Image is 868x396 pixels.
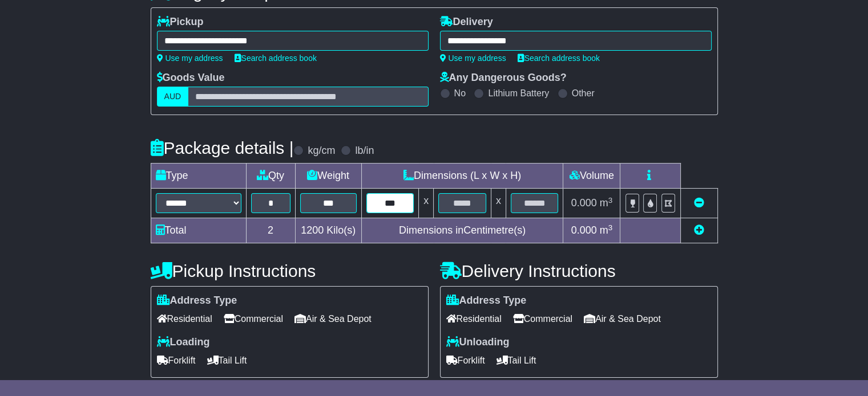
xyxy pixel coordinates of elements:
[496,352,536,369] span: Tail Lift
[246,218,295,243] td: 2
[157,16,204,28] label: Pickup
[246,164,295,189] td: Qty
[608,196,613,205] sup: 3
[157,295,237,307] label: Address Type
[224,310,283,328] span: Commercial
[157,336,210,349] label: Loading
[361,164,563,189] td: Dimensions (L x W x H)
[361,218,563,243] td: Dimensions in Centimetre(s)
[440,54,506,63] a: Use my address
[157,87,189,107] label: AUD
[157,352,196,369] span: Forklift
[563,164,620,189] td: Volume
[157,72,225,84] label: Goods Value
[571,197,597,209] span: 0.000
[295,218,361,243] td: Kilo(s)
[694,197,704,209] a: Remove this item
[151,262,429,280] h4: Pickup Instructions
[491,189,506,218] td: x
[440,72,567,84] label: Any Dangerous Goods?
[572,88,595,99] label: Other
[151,164,246,189] td: Type
[446,336,510,349] label: Unloading
[600,197,613,209] span: m
[207,352,247,369] span: Tail Lift
[446,295,527,307] label: Address Type
[355,145,374,157] label: lb/in
[584,310,661,328] span: Air & Sea Depot
[446,310,502,328] span: Residential
[151,218,246,243] td: Total
[151,138,294,157] h4: Package details |
[301,224,324,236] span: 1200
[440,16,493,28] label: Delivery
[446,352,485,369] span: Forklift
[157,310,212,328] span: Residential
[488,88,549,99] label: Lithium Battery
[600,224,613,236] span: m
[454,88,466,99] label: No
[518,54,600,63] a: Search address book
[440,262,718,280] h4: Delivery Instructions
[308,145,335,157] label: kg/cm
[294,310,372,328] span: Air & Sea Depot
[608,223,613,232] sup: 3
[295,164,361,189] td: Weight
[571,224,597,236] span: 0.000
[513,310,572,328] span: Commercial
[157,54,223,63] a: Use my address
[235,54,317,63] a: Search address book
[694,224,704,236] a: Add new item
[419,189,434,218] td: x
